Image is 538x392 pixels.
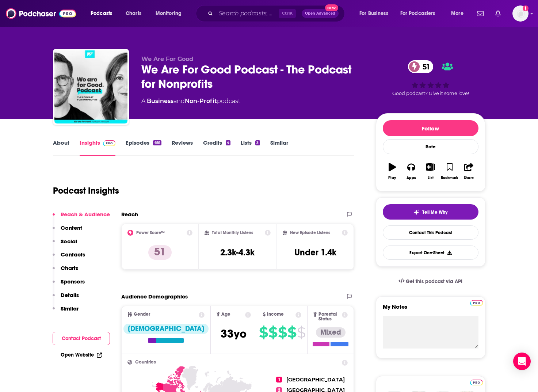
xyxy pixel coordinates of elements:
[53,292,79,305] button: Details
[53,251,85,264] button: Contacts
[123,324,209,334] div: [DEMOGRAPHIC_DATA]
[354,8,397,19] button: open menu
[221,312,230,317] span: Age
[6,7,76,20] img: Podchaser - Follow, Share and Rate Podcasts
[512,5,529,22] img: User Profile
[121,293,188,300] h2: Audience Demographics
[267,312,284,317] span: Income
[383,158,402,184] button: Play
[173,98,185,104] span: and
[136,230,165,235] h2: Power Score™
[53,278,85,292] button: Sponsors
[388,176,396,180] div: Play
[470,299,483,306] a: Pro website
[316,327,346,338] div: Mixed
[383,120,478,136] button: Follow
[53,238,77,251] button: Social
[513,353,531,370] div: Open Intercom Messenger
[216,8,279,19] input: Search podcasts, credits, & more...
[413,209,419,215] img: tell me why sparkle
[383,225,478,240] a: Contact This Podcast
[61,224,82,231] p: Content
[61,211,110,218] p: Reach & Audience
[470,380,483,385] img: Podchaser Pro
[212,230,253,235] h2: Total Monthly Listens
[61,278,85,285] p: Sponsors
[392,91,469,96] span: Good podcast? Give it some love!
[512,5,529,22] span: Logged in as mresewehr
[383,303,478,316] label: My Notes
[185,98,217,104] a: Non-Profit
[325,4,338,11] span: New
[383,246,478,260] button: Export One-Sheet
[241,139,260,156] a: Lists3
[134,312,150,317] span: Gender
[259,327,268,338] span: $
[441,176,458,180] div: Bookmark
[85,8,122,19] button: open menu
[53,139,69,156] a: About
[305,12,335,15] span: Open Advanced
[156,8,182,19] span: Monitoring
[294,247,336,258] h3: Under 1.4k
[451,8,463,19] span: More
[492,7,504,20] a: Show notifications dropdown
[172,139,193,156] a: Reviews
[279,9,296,18] span: Ctrl K
[203,139,230,156] a: Credits4
[276,377,282,383] span: 1
[464,176,474,180] div: Share
[383,139,478,154] div: Rate
[61,264,78,271] p: Charts
[302,9,339,18] button: Open AdvancedNew
[91,8,112,19] span: Podcasts
[270,139,288,156] a: Similar
[220,247,255,258] h3: 2.3k-4.3k
[221,327,247,341] span: 33 yo
[103,140,116,146] img: Podchaser Pro
[150,8,191,19] button: open menu
[135,360,156,365] span: Countries
[148,245,172,260] p: 51
[53,224,82,238] button: Content
[61,305,79,312] p: Similar
[428,176,434,180] div: List
[383,204,478,220] button: tell me why sparkleTell Me Why
[147,98,173,104] a: Business
[359,8,388,19] span: For Business
[286,376,345,383] span: [GEOGRAPHIC_DATA]
[203,5,352,22] div: Search podcasts, credits, & more...
[61,238,77,245] p: Social
[61,251,85,258] p: Contacts
[121,211,138,218] h2: Reach
[61,292,79,298] p: Details
[141,56,193,62] span: We Are For Good
[400,8,435,19] span: For Podcasters
[446,8,473,19] button: open menu
[287,327,296,338] span: $
[474,7,487,20] a: Show notifications dropdown
[523,5,529,11] svg: Add a profile image
[54,50,127,123] img: We Are For Good Podcast - The Podcast for Nonprofits
[440,158,459,184] button: Bookmark
[278,327,287,338] span: $
[376,56,485,101] div: 51Good podcast? Give it some love!
[407,176,416,180] div: Apps
[268,327,277,338] span: $
[121,8,146,19] a: Charts
[421,158,440,184] button: List
[53,332,110,345] button: Contact Podcast
[53,185,119,196] h1: Podcast Insights
[53,211,110,224] button: Reach & Audience
[402,158,421,184] button: Apps
[126,8,141,19] span: Charts
[512,5,529,22] button: Show profile menu
[470,300,483,306] img: Podchaser Pro
[470,378,483,385] a: Pro website
[53,305,79,319] button: Similar
[153,140,161,145] div: 661
[406,278,462,285] span: Get this podcast via API
[415,60,433,73] span: 51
